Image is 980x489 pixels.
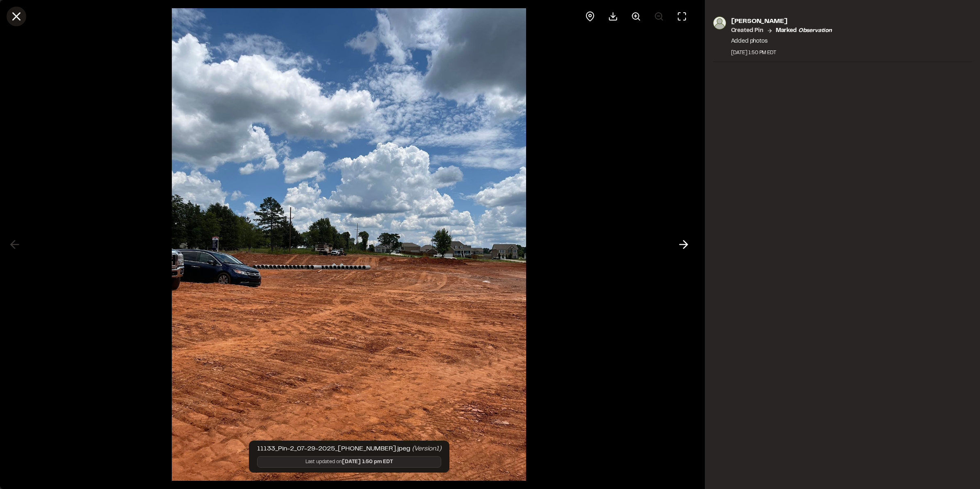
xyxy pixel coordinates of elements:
div: View pin on map [580,7,600,26]
p: [PERSON_NAME] [731,16,832,26]
button: Zoom in [626,7,646,26]
button: Next photo [674,235,693,254]
p: Added photos [731,37,832,46]
em: observation [798,28,832,33]
p: Created Pin [731,26,763,35]
img: photo [713,16,726,30]
div: [DATE] 1:50 PM EDT [731,49,832,57]
button: Toggle Fullscreen [672,7,692,26]
p: Marked [776,26,832,35]
button: Close modal [7,7,26,26]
